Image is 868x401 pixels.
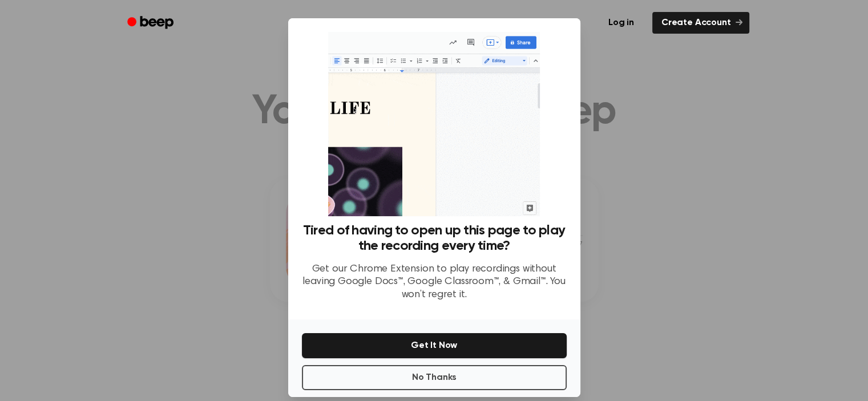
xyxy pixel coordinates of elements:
[652,12,749,34] a: Create Account
[302,333,567,358] button: Get It Now
[302,263,567,302] p: Get our Chrome Extension to play recordings without leaving Google Docs™, Google Classroom™, & Gm...
[302,365,567,390] button: No Thanks
[328,32,540,216] img: Beep extension in action
[597,10,645,36] a: Log in
[302,223,567,254] h3: Tired of having to open up this page to play the recording every time?
[119,12,184,34] a: Beep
